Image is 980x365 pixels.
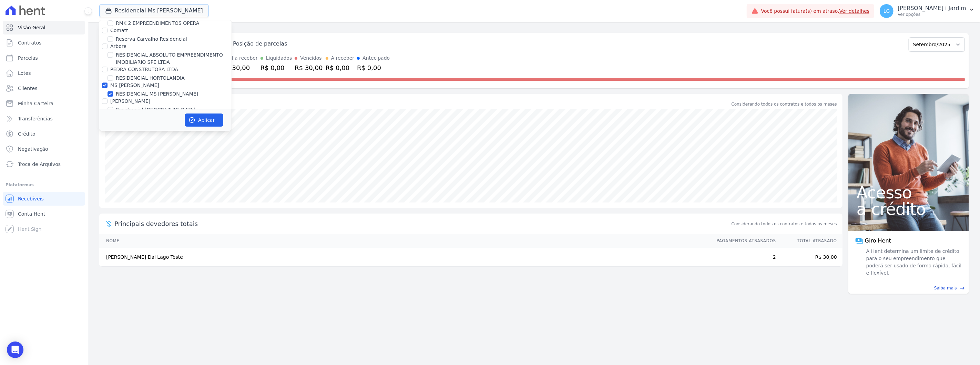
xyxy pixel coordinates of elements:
[222,55,258,62] div: Total a receber
[3,157,85,171] a: Troca de Arquivos
[776,234,843,248] th: Total Atrasado
[865,237,891,245] span: Giro Hent
[99,234,710,248] th: Nome
[116,75,185,82] label: RESIDENCIAL HORTOLANDIA
[266,55,292,62] div: Liquidados
[18,161,61,168] span: Troca de Arquivos
[3,142,85,156] a: Negativação
[222,63,258,72] div: R$ 30,00
[18,85,37,92] span: Clientes
[857,184,961,201] span: Acesso
[6,181,82,189] div: Plataformas
[865,248,962,277] span: A Hent determina um limite de crédito para o seu empreendimento que poderá ser usado de forma ráp...
[114,219,730,228] span: Principais devedores totais
[934,285,957,291] span: Saiba mais
[116,36,187,43] label: Reserva Carvalho Residencial
[99,248,710,267] td: [PERSON_NAME] Dal Lago Teste
[116,51,232,66] label: RESIDENCIAL ABSOLUTO EMPREENDIMENTO IMOBILIARIO SPE LTDA
[18,195,44,202] span: Recebíveis
[185,114,223,127] button: Aplicar
[110,28,128,33] label: Comatt
[3,192,85,206] a: Recebíveis
[3,112,85,126] a: Transferências
[18,210,45,217] span: Conta Hent
[110,43,126,49] label: Árbore
[357,63,390,72] div: R$ 0,00
[18,70,31,77] span: Lotes
[853,285,965,291] a: Saiba mais east
[710,248,776,267] td: 2
[331,55,355,62] div: A receber
[3,207,85,221] a: Conta Hent
[116,90,198,98] label: RESIDENCIAL MS [PERSON_NAME]
[116,106,195,114] label: Residencial [GEOGRAPHIC_DATA]
[110,98,150,104] label: [PERSON_NAME]
[3,127,85,141] a: Crédito
[18,130,35,137] span: Crédito
[116,20,199,27] label: RMK 2 EMPREENDIMENTOS OPERA
[839,8,870,14] a: Ver detalhes
[261,63,292,72] div: R$ 0,00
[233,40,287,48] div: Posição de parcelas
[18,39,41,46] span: Contratos
[363,55,390,62] div: Antecipado
[874,1,980,21] button: LG [PERSON_NAME] i Jardim Ver opções
[776,248,843,267] td: R$ 30,00
[732,221,837,227] span: Considerando todos os contratos e todos os meses
[18,146,48,152] span: Negativação
[898,5,966,12] p: [PERSON_NAME] i Jardim
[18,100,53,107] span: Minha Carteira
[857,201,961,217] span: a crédito
[3,51,85,65] a: Parcelas
[110,67,178,72] label: PEDRA CONSTRUTORA LTDA
[898,12,966,17] p: Ver opções
[3,36,85,50] a: Contratos
[18,24,45,31] span: Visão Geral
[300,55,321,62] div: Vencidos
[110,82,159,88] label: MS [PERSON_NAME]
[18,115,53,122] span: Transferências
[7,342,23,358] div: Open Intercom Messenger
[3,81,85,95] a: Clientes
[18,55,38,61] span: Parcelas
[3,66,85,80] a: Lotes
[3,21,85,34] a: Visão Geral
[732,101,837,107] div: Considerando todos os contratos e todos os meses
[710,234,776,248] th: Pagamentos Atrasados
[3,97,85,110] a: Minha Carteira
[114,99,730,109] div: Saldo devedor total
[960,286,965,291] span: east
[326,63,355,72] div: R$ 0,00
[99,4,209,17] button: Residencial Ms [PERSON_NAME]
[884,9,890,13] span: LG
[761,8,870,15] span: Você possui fatura(s) em atraso.
[295,63,323,72] div: R$ 30,00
